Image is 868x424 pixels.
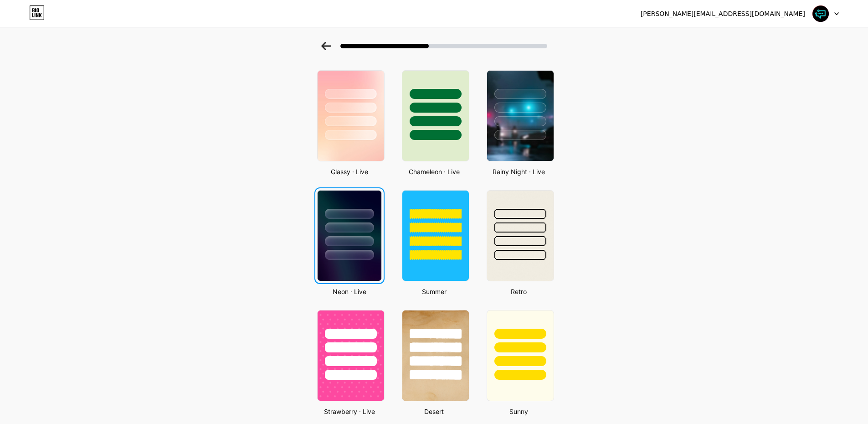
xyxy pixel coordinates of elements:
[641,9,805,19] div: [PERSON_NAME][EMAIL_ADDRESS][DOMAIN_NAME]
[484,287,554,296] div: Retro
[399,407,469,416] div: Desert
[484,407,554,416] div: Sunny
[812,5,829,22] img: bytemek
[484,167,554,176] div: Rainy Night · Live
[314,407,385,416] div: Strawberry · Live
[399,287,469,296] div: Summer
[399,167,469,176] div: Chameleon · Live
[314,167,385,176] div: Glassy · Live
[314,287,385,296] div: Neon · Live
